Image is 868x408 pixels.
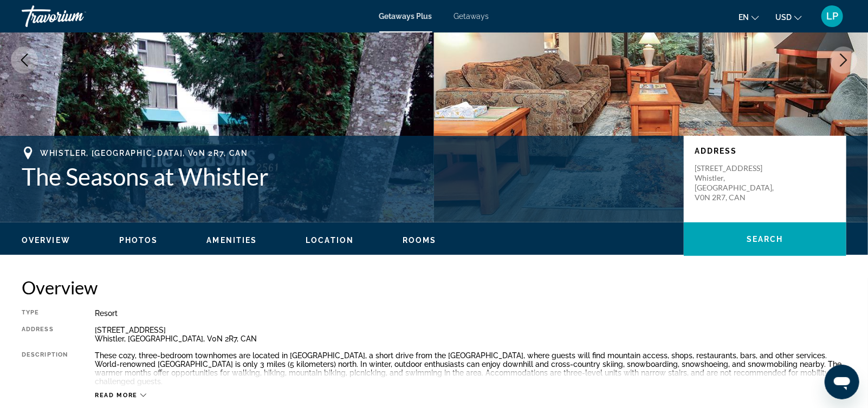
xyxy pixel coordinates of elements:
h1: The Seasons at Whistler [22,162,673,190]
span: USD [775,13,792,22]
a: Travorium [22,2,130,30]
button: Read more [95,391,146,399]
button: Next image [830,47,857,74]
p: [STREET_ADDRESS] Whistler, [GEOGRAPHIC_DATA], V0N 2R7, CAN [695,163,781,202]
a: Getaways Plus [379,12,432,21]
span: Photos [119,236,158,245]
span: Amenities [206,236,257,245]
h2: Overview [22,277,846,298]
span: en [739,13,749,22]
iframe: Button to launch messaging window [825,365,859,399]
span: Whistler, [GEOGRAPHIC_DATA], V0N 2R7, CAN [40,149,248,157]
button: Change language [739,9,759,25]
div: [STREET_ADDRESS] Whistler, [GEOGRAPHIC_DATA], V0N 2R7, CAN [95,326,846,343]
button: Amenities [206,235,257,245]
span: Search [747,235,783,244]
button: Search [684,222,846,256]
a: Getaways [454,12,489,21]
button: Rooms [403,235,437,245]
div: Resort [95,309,846,318]
button: Overview [22,235,70,245]
span: Rooms [403,236,437,245]
div: These cozy, three-bedroom townhomes are located in [GEOGRAPHIC_DATA], a short drive from the [GEO... [95,351,846,386]
div: Description [22,351,68,386]
button: Location [306,235,354,245]
div: Type [22,309,68,318]
span: Location [306,236,354,245]
button: Previous image [11,47,38,74]
p: Address [695,147,835,155]
button: User Menu [818,5,846,28]
div: Address [22,326,68,343]
span: Read more [95,392,138,399]
span: LP [826,11,838,22]
span: Overview [22,236,70,245]
button: Photos [119,235,158,245]
button: Change currency [775,9,802,25]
